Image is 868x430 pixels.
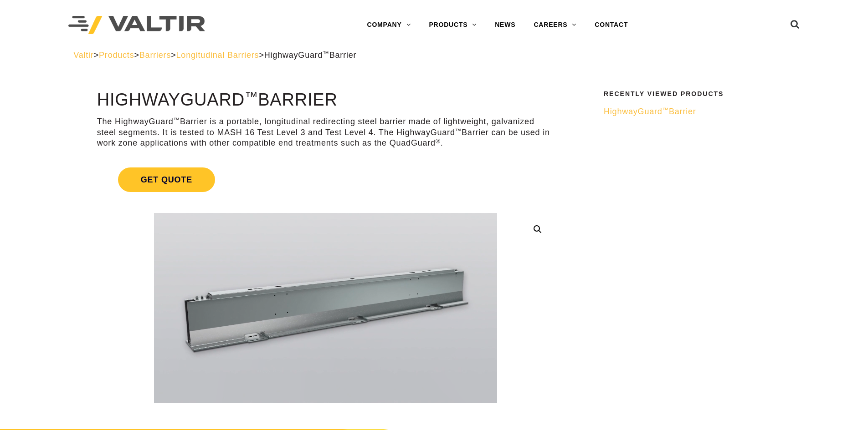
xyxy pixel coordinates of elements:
a: Get Quote [97,157,554,203]
sup: ™ [174,116,180,123]
a: PRODUCTS [420,16,486,34]
a: Products [99,51,134,60]
sup: ™ [663,106,669,113]
a: Barriers [139,51,171,60]
a: HighwayGuard™Barrier [604,106,789,117]
a: Valtir [73,51,93,60]
h2: Recently Viewed Products [604,91,789,97]
a: Longitudinal Barriers [176,51,259,60]
div: > > > > [73,50,795,61]
span: Get Quote [118,167,215,192]
img: Valtir [68,16,205,35]
p: The HighwayGuard Barrier is a portable, longitudinal redirecting steel barrier made of lightweigh... [97,116,554,148]
span: HighwayGuard Barrier [604,107,696,116]
sup: ™ [323,50,329,57]
h1: HighwayGuard Barrier [97,91,554,110]
span: HighwayGuard Barrier [264,51,357,60]
a: NEWS [486,16,524,34]
a: CONTACT [586,16,637,34]
sup: ® [436,138,441,145]
sup: ™ [245,89,258,104]
a: CAREERS [524,16,586,34]
sup: ™ [455,127,462,134]
a: COMPANY [358,16,420,34]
